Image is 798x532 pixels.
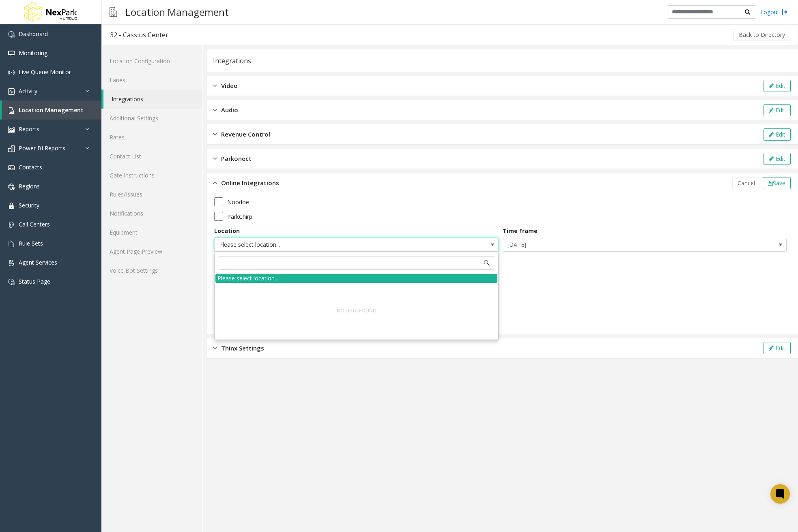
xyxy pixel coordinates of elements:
[101,185,202,204] a: Rules/Issues
[215,238,441,251] span: Please select location...
[764,80,791,92] button: Edit
[764,342,791,354] button: Edit
[8,126,15,133] img: 'icon'
[101,223,202,242] a: Equipment
[101,242,202,261] a: Agent Page Preview
[213,130,217,139] img: closed
[214,238,499,252] span: NO DATA FOUND
[19,125,39,133] span: Reports
[8,31,15,38] img: 'icon'
[19,68,71,76] span: Live Queue Monitor
[221,105,238,115] span: Audio
[101,128,202,147] a: Rates
[19,239,43,247] span: Rule Sets
[101,109,202,128] a: Additional Settings
[781,8,788,16] img: logout
[221,178,279,188] span: Online Integrations
[503,226,538,235] label: Time Frame
[215,274,497,283] div: Please select location...
[8,279,15,285] img: 'icon'
[213,154,217,163] img: closed
[19,259,57,266] span: Agent Services
[101,51,202,71] a: Location Configuration
[101,261,202,280] a: Voice Bot Settings
[773,179,785,187] span: Save
[221,81,238,90] span: Video
[214,226,240,235] label: Location
[764,104,791,116] button: Edit
[103,90,202,109] a: Integrations
[503,238,730,251] span: [DATE]
[19,144,65,152] span: Power BI Reports
[19,163,42,171] span: Contacts
[733,29,790,41] button: Back to Directory
[19,87,37,95] span: Activity
[101,204,202,223] a: Notifications
[19,30,48,38] span: Dashboard
[763,177,791,189] button: Save
[101,166,202,185] a: Gate Instructions
[19,49,47,57] span: Monitoring
[332,303,381,318] div: NO DATA FOUND
[227,212,252,221] label: ParkChirp
[221,344,264,353] span: Thinx Settings
[121,2,233,22] h3: Location Management
[732,177,760,189] button: Cancel
[19,278,50,285] span: Status Page
[8,241,15,247] img: 'icon'
[19,182,40,190] span: Regions
[2,100,101,120] a: Location Management
[8,50,15,57] img: 'icon'
[19,106,84,114] span: Location Management
[227,198,249,206] label: Noodoe
[8,165,15,171] img: 'icon'
[764,128,791,141] button: Edit
[213,56,251,66] div: Integrations
[8,107,15,114] img: 'icon'
[110,2,117,22] img: pageIcon
[101,71,202,90] a: Lanes
[19,220,50,228] span: Call Centers
[110,30,168,40] div: 32 - Cassius Center
[8,88,15,95] img: 'icon'
[213,81,217,90] img: closed
[213,178,217,188] img: opened
[8,203,15,209] img: 'icon'
[760,8,788,16] a: Logout
[8,222,15,228] img: 'icon'
[101,147,202,166] a: Contact List
[8,184,15,190] img: 'icon'
[8,260,15,266] img: 'icon'
[738,179,755,187] span: Cancel
[8,145,15,152] img: 'icon'
[221,130,270,139] span: Revenue Control
[764,153,791,165] button: Edit
[213,344,217,353] img: closed
[213,105,217,115] img: closed
[19,201,39,209] span: Security
[8,69,15,76] img: 'icon'
[219,256,494,270] input: NO DATA FOUND
[221,154,252,163] span: Parkonect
